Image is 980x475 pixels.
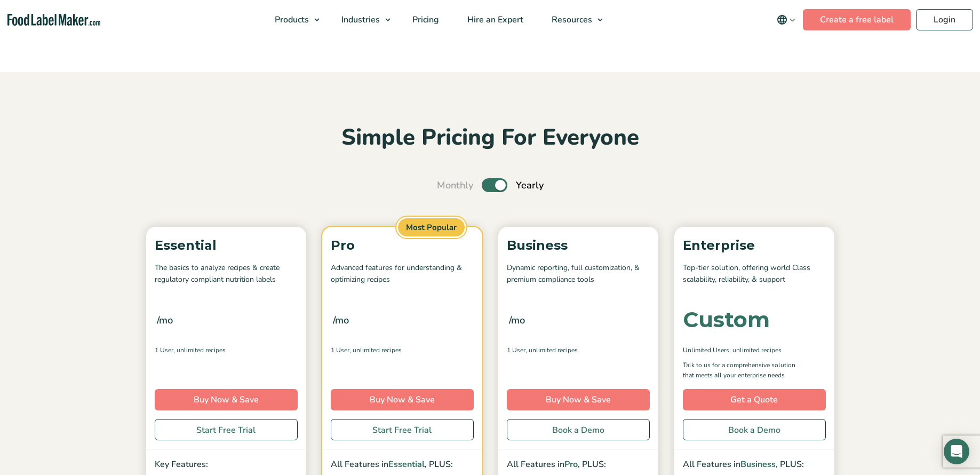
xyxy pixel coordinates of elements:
span: , Unlimited Recipes [173,345,226,355]
a: Start Free Trial [331,419,474,440]
p: Pro [331,235,474,256]
span: Pro [564,458,578,470]
a: Get a Quote [683,389,826,410]
p: Dynamic reporting, full customization, & premium compliance tools [507,262,650,286]
a: Book a Demo [507,419,650,440]
a: Create a free label [803,9,911,30]
span: /mo [509,313,525,328]
span: Yearly [516,178,544,193]
p: Top-tier solution, offering world Class scalability, reliability, & support [683,262,826,286]
span: /mo [157,313,173,328]
span: /mo [333,313,349,328]
span: , Unlimited Recipes [349,345,402,355]
span: Business [740,458,776,470]
h2: Simple Pricing For Everyone [141,123,840,153]
span: Products [272,14,310,26]
span: Most Popular [396,217,466,239]
span: , Unlimited Recipes [729,345,782,355]
p: All Features in , PLUS: [683,458,826,472]
p: Essential [155,235,298,256]
a: Buy Now & Save [155,389,298,410]
span: Monthly [437,178,473,193]
span: 1 User [331,345,349,355]
div: Custom [683,309,770,330]
p: Enterprise [683,235,826,256]
div: Open Intercom Messenger [944,439,969,464]
a: Login [916,9,973,30]
span: 1 User [155,345,173,355]
p: The basics to analyze recipes & create regulatory compliant nutrition labels [155,262,298,286]
p: Advanced features for understanding & optimizing recipes [331,262,474,286]
span: 1 User [507,345,525,355]
p: All Features in , PLUS: [507,458,650,472]
span: , Unlimited Recipes [525,345,578,355]
span: Resources [548,14,593,26]
span: Hire an Expert [464,14,524,26]
span: Unlimited Users [683,345,729,355]
a: Book a Demo [683,419,826,440]
span: Pricing [409,14,440,26]
a: Start Free Trial [155,419,298,440]
p: Business [507,235,650,256]
p: All Features in , PLUS: [331,458,474,472]
a: Buy Now & Save [507,389,650,410]
a: Buy Now & Save [331,389,474,410]
p: Key Features: [155,458,298,472]
span: Essential [388,458,425,470]
p: Talk to us for a comprehensive solution that meets all your enterprise needs [683,360,806,381]
label: Toggle [482,178,507,192]
span: Industries [338,14,381,26]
